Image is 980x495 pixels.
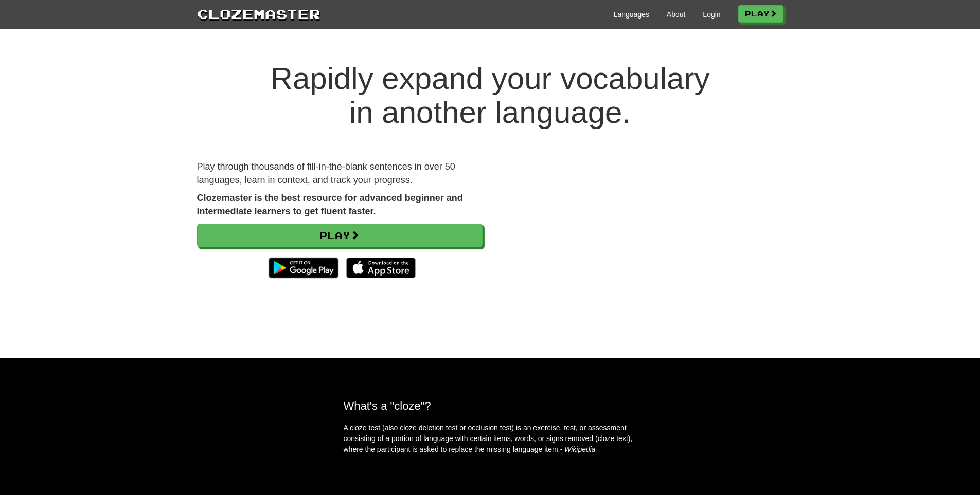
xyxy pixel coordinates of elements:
img: Get it on Google Play [263,252,343,283]
a: Play [738,5,783,23]
p: Play through thousands of fill-in-the-blank sentences in over 50 languages, learn in context, and... [197,160,483,187]
a: Play [197,224,483,247]
a: Languages [614,9,649,20]
img: Download_on_the_App_Store_Badge_US-UK_135x40-25178aeef6eb6b83b96f5f2d004eda3bffbb37122de64afbaef7... [346,258,416,278]
a: Login [703,9,720,20]
a: About [667,9,686,20]
p: A cloze test (also cloze deletion test or occlusion test) is an exercise, test, or assessment con... [344,423,637,455]
a: Clozemaster [197,4,320,23]
em: - Wikipedia [560,445,596,453]
h2: What's a "cloze"? [344,399,637,412]
strong: Clozemaster is the best resource for advanced beginner and intermediate learners to get fluent fa... [197,193,463,216]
